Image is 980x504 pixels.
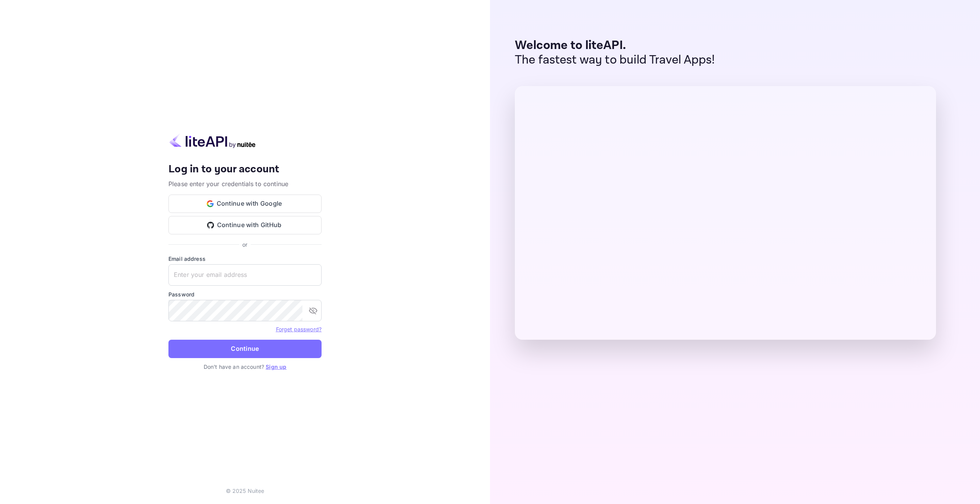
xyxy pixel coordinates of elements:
[515,53,715,67] p: The fastest way to build Travel Apps!
[266,363,286,370] a: Sign up
[168,216,322,234] button: Continue with GitHub
[168,264,322,286] input: Enter your email address
[276,325,322,333] a: Forget password?
[168,290,322,298] label: Password
[242,241,247,249] p: or
[168,195,322,213] button: Continue with Google
[515,38,715,53] p: Welcome to liteAPI.
[168,363,322,371] p: Don't have an account?
[226,487,265,495] p: © 2025 Nuitee
[515,86,936,340] img: liteAPI Dashboard Preview
[168,340,322,358] button: Continue
[276,326,322,332] a: Forget password?
[168,133,256,148] img: liteapi
[168,179,322,188] p: Please enter your credentials to continue
[168,255,322,263] label: Email address
[168,163,322,176] h4: Log in to your account
[305,303,321,318] button: toggle password visibility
